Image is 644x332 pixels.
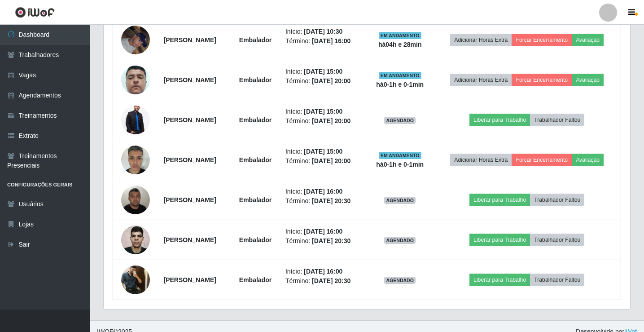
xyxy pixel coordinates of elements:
[121,54,150,106] img: 1697820743955.jpeg
[312,77,350,84] time: [DATE] 20:00
[376,161,424,168] strong: há 0-1 h e 0-1 min
[384,117,416,124] span: AGENDADO
[121,181,150,219] img: 1714957062897.jpeg
[285,116,361,126] li: Término:
[239,76,272,84] strong: Embalador
[572,34,604,46] button: Avaliação
[285,76,361,86] li: Término:
[512,34,572,46] button: Forçar Encerramento
[121,221,150,259] img: 1750990639445.jpeg
[239,36,272,44] strong: Embalador
[239,276,272,283] strong: Embalador
[285,36,361,46] li: Término:
[530,234,584,246] button: Trabalhador Faltou
[164,36,216,44] strong: [PERSON_NAME]
[312,117,350,124] time: [DATE] 20:00
[164,236,216,243] strong: [PERSON_NAME]
[512,154,572,166] button: Forçar Encerramento
[121,141,150,179] img: 1753187317343.jpeg
[121,98,150,142] img: 1755093056531.jpeg
[285,187,361,196] li: Início:
[239,116,272,124] strong: Embalador
[285,27,361,36] li: Início:
[285,156,361,166] li: Término:
[285,236,361,246] li: Término:
[285,196,361,206] li: Término:
[304,228,342,235] time: [DATE] 16:00
[285,107,361,116] li: Início:
[384,277,416,284] span: AGENDADO
[384,237,416,244] span: AGENDADO
[450,34,512,46] button: Adicionar Horas Extra
[164,116,216,124] strong: [PERSON_NAME]
[312,37,350,44] time: [DATE] 16:00
[285,267,361,276] li: Início:
[469,274,530,286] button: Liberar para Trabalho
[450,74,512,86] button: Adicionar Horas Extra
[379,72,421,79] span: EM ANDAMENTO
[530,114,584,126] button: Trabalhador Faltou
[164,276,216,283] strong: [PERSON_NAME]
[164,76,216,84] strong: [PERSON_NAME]
[376,81,424,88] strong: há 0-1 h e 0-1 min
[304,148,342,155] time: [DATE] 15:00
[304,28,342,35] time: [DATE] 10:30
[312,237,350,244] time: [DATE] 20:30
[469,114,530,126] button: Liberar para Trabalho
[285,67,361,76] li: Início:
[121,21,150,59] img: 1754491826586.jpeg
[285,276,361,286] li: Término:
[530,194,584,206] button: Trabalhador Faltou
[304,268,342,275] time: [DATE] 16:00
[164,196,216,204] strong: [PERSON_NAME]
[121,261,150,299] img: 1745620439120.jpeg
[384,197,416,204] span: AGENDADO
[572,74,604,86] button: Avaliação
[312,157,350,164] time: [DATE] 20:00
[469,234,530,246] button: Liberar para Trabalho
[450,154,512,166] button: Adicionar Horas Extra
[312,277,350,284] time: [DATE] 20:30
[379,32,421,39] span: EM ANDAMENTO
[512,74,572,86] button: Forçar Encerramento
[239,236,272,243] strong: Embalador
[378,41,422,48] strong: há 04 h e 28 min
[239,196,272,204] strong: Embalador
[304,68,342,75] time: [DATE] 15:00
[304,188,342,195] time: [DATE] 16:00
[285,227,361,236] li: Início:
[285,147,361,156] li: Início:
[572,154,604,166] button: Avaliação
[164,156,216,164] strong: [PERSON_NAME]
[239,156,272,164] strong: Embalador
[530,274,584,286] button: Trabalhador Faltou
[304,108,342,115] time: [DATE] 15:00
[469,194,530,206] button: Liberar para Trabalho
[312,197,350,204] time: [DATE] 20:30
[15,7,55,18] img: CoreUI Logo
[379,152,421,159] span: EM ANDAMENTO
